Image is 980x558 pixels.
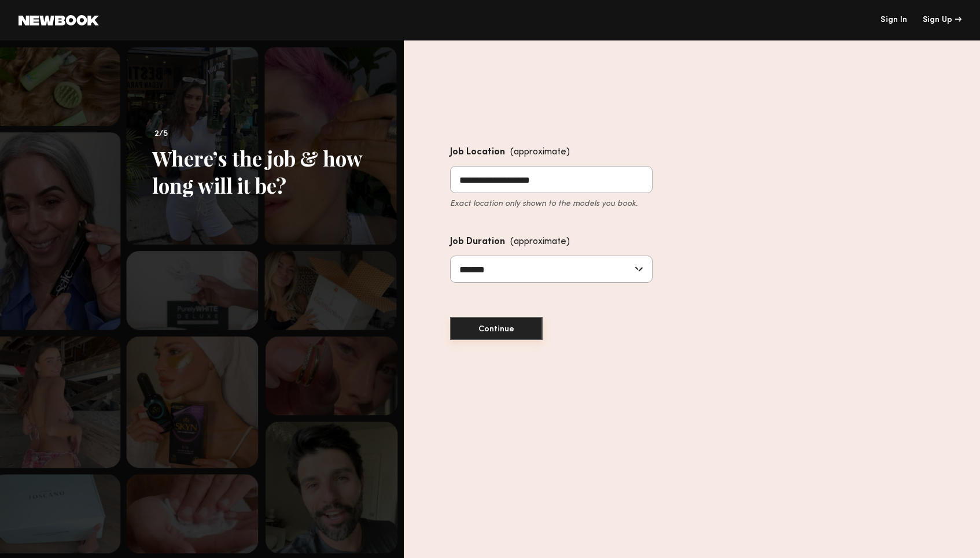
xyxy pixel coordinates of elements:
div: Where’s the job & how long will it be? [152,145,369,199]
div: (approximate) [510,145,570,160]
div: Job Location [450,145,653,160]
div: (approximate) [510,234,570,250]
button: Continue [450,317,543,340]
div: Exact location only shown to the models you book. [450,198,653,210]
input: Job Location(approximate)Exact location only shown to the models you book. [450,166,653,193]
div: 2/5 [152,127,369,141]
div: Job Duration [450,234,653,250]
a: Sign Up [923,16,961,24]
a: Sign In [880,16,907,24]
